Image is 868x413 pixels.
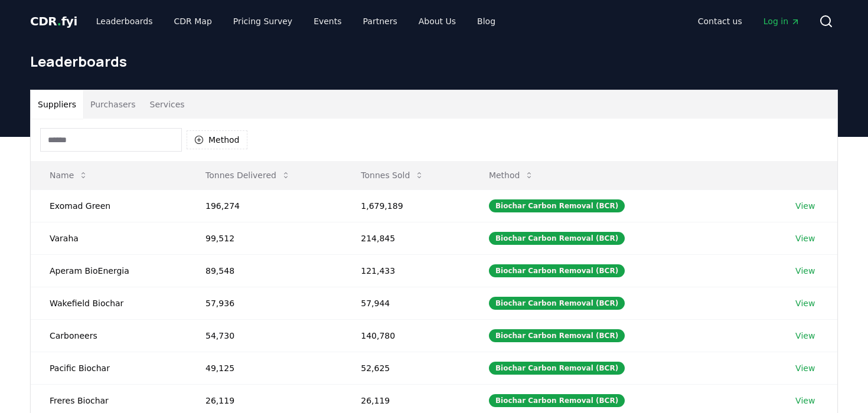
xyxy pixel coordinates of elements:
a: CDR.fyi [30,13,77,29]
a: Pricing Survey [224,11,302,32]
button: Name [40,163,97,187]
a: Blog [468,11,505,32]
td: 1,679,189 [342,189,470,222]
a: View [795,362,815,374]
td: Varaha [31,222,187,254]
td: 89,548 [187,254,342,287]
a: View [795,200,815,212]
span: . [57,14,61,28]
td: 57,944 [342,287,470,319]
div: Biochar Carbon Removal (BCR) [489,362,625,375]
td: Exomad Green [31,189,187,222]
div: Biochar Carbon Removal (BCR) [489,394,625,407]
div: Biochar Carbon Removal (BCR) [489,232,625,245]
td: 57,936 [187,287,342,319]
a: Leaderboards [87,11,162,32]
td: Aperam BioEnergia [31,254,187,287]
td: 140,780 [342,319,470,352]
a: View [795,265,815,277]
td: 214,845 [342,222,470,254]
a: View [795,395,815,407]
a: Contact us [688,11,752,32]
span: Log in [763,15,800,27]
a: Events [304,11,351,32]
button: Tonnes Sold [351,163,433,187]
button: Method [187,130,247,149]
div: Biochar Carbon Removal (BCR) [489,329,625,342]
a: CDR Map [165,11,221,32]
td: Pacific Biochar [31,352,187,384]
td: Wakefield Biochar [31,287,187,319]
a: About Us [409,11,465,32]
span: CDR fyi [30,14,77,28]
a: View [795,297,815,309]
h1: Leaderboards [30,52,838,71]
div: Biochar Carbon Removal (BCR) [489,297,625,310]
td: 54,730 [187,319,342,352]
button: Purchasers [83,90,143,119]
button: Suppliers [31,90,83,119]
nav: Main [87,11,505,32]
td: Carboneers [31,319,187,352]
td: 52,625 [342,352,470,384]
td: 121,433 [342,254,470,287]
nav: Main [688,11,810,32]
td: 196,274 [187,189,342,222]
td: 49,125 [187,352,342,384]
td: 99,512 [187,222,342,254]
a: View [795,330,815,342]
div: Biochar Carbon Removal (BCR) [489,264,625,277]
div: Biochar Carbon Removal (BCR) [489,199,625,212]
button: Services [143,90,192,119]
a: Log in [754,11,810,32]
button: Method [479,163,544,187]
button: Tonnes Delivered [196,163,300,187]
a: View [795,232,815,244]
a: Partners [354,11,407,32]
